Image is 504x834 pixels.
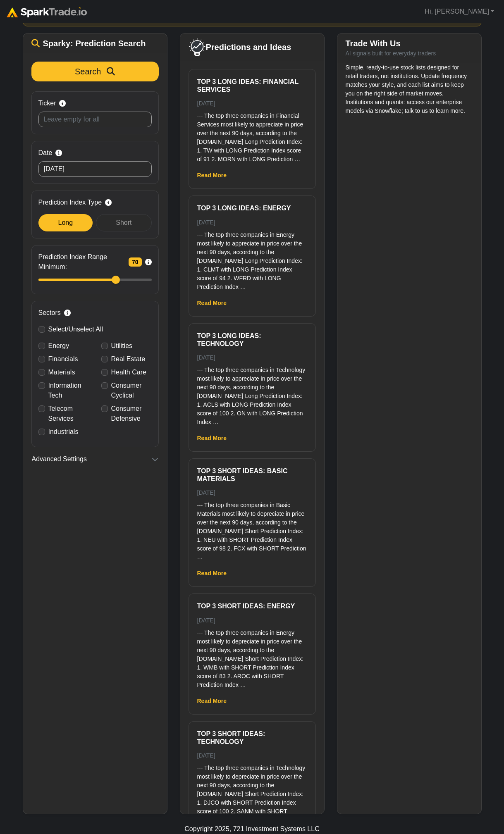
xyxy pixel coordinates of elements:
a: Read More [197,172,227,179]
small: [DATE] [197,752,215,759]
span: Long [58,219,73,226]
p: --- The top three companies in Basic Materials most likely to depreciate in price over the next 9... [197,501,307,562]
label: Energy [48,341,69,351]
small: [DATE] [197,617,215,624]
label: Health Care [111,367,146,377]
a: Top 3 Short ideas: Energy [DATE] --- The top three companies in Energy most likely to depreciate ... [197,602,307,689]
h6: Top 3 Short ideas: Basic Materials [197,467,307,483]
span: 70 [129,257,142,267]
p: --- The top three companies in Technology most likely to appreciate in price over the next 90 day... [197,366,307,427]
p: --- The top three companies in Technology most likely to depreciate in price over the next 90 day... [197,764,307,824]
label: Consumer Defensive [111,404,152,424]
h6: Top 3 Short ideas: Energy [197,602,307,610]
div: Long [38,214,93,231]
label: Consumer Cyclical [111,381,152,400]
label: Materials [48,367,75,377]
small: AI signals built for everyday traders [346,50,436,57]
span: Select/Unselect All [48,326,103,333]
label: Real Estate [111,354,146,364]
a: Hi, [PERSON_NAME] [421,3,497,20]
span: Ticker [38,98,56,108]
p: Simple, ready-to-use stock lists designed for retail traders, not institutions. Update frequency ... [346,63,473,115]
small: [DATE] [197,354,215,361]
input: Leave empty for all [38,112,152,127]
span: Advanced Settings [32,454,87,464]
img: sparktrade.png [7,7,87,17]
span: Search [75,67,101,76]
label: Financials [48,354,78,364]
button: Search [31,62,159,81]
a: Top 3 Long ideas: Technology [DATE] --- The top three companies in Technology most likely to appr... [197,332,307,427]
h5: Trade With Us [346,38,473,48]
a: Top 3 Short ideas: Basic Materials [DATE] --- The top three companies in Basic Materials most lik... [197,467,307,562]
label: Utilities [111,341,133,351]
label: Telecom Services [48,404,89,424]
h6: Top 3 Long ideas: Technology [197,332,307,348]
a: Top 3 Long ideas: Financial Services [DATE] --- The top three companies in Financial Services mos... [197,78,307,164]
small: [DATE] [197,219,215,226]
p: --- The top three companies in Financial Services most likely to appreciate in price over the nex... [197,112,307,164]
small: [DATE] [197,100,215,107]
h6: Top 3 Short ideas: Technology [197,730,307,746]
button: Advanced Settings [31,454,159,465]
p: --- The top three companies in Energy most likely to depreciate in price over the next 90 days, a... [197,629,307,689]
a: Read More [197,300,227,306]
span: Sparky: Prediction Search [43,38,146,48]
a: Top 3 Short ideas: Technology [DATE] --- The top three companies in Technology most likely to dep... [197,730,307,824]
h6: Top 3 Long ideas: Energy [197,204,307,212]
a: Top 3 Long ideas: Energy [DATE] --- The top three companies in Energy most likely to appreciate i... [197,204,307,291]
a: Read More [197,435,227,441]
h6: Top 3 Long ideas: Financial Services [197,78,307,93]
label: Information Tech [48,381,89,400]
span: Predictions and Ideas [206,42,291,52]
label: Industrials [48,427,79,437]
span: Prediction Index Type [38,198,102,207]
a: Read More [197,570,227,577]
span: Sectors [38,308,61,318]
span: Date [38,148,53,158]
span: Prediction Index Range Minimum: [38,252,125,272]
small: [DATE] [197,489,215,496]
a: Read More [197,698,227,704]
div: Short [96,214,151,231]
div: Copyright 2025, 721 Investment Systems LLC [184,824,319,834]
p: --- The top three companies in Energy most likely to appreciate in price over the next 90 days, a... [197,231,307,291]
span: Short [116,219,131,226]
